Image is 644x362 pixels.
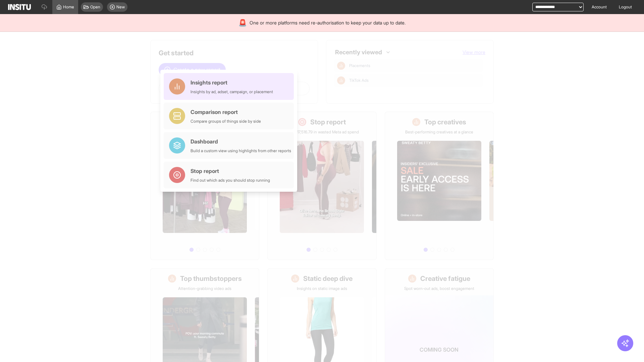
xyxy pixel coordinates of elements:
[191,108,261,116] div: Comparison report
[191,137,291,145] div: Dashboard
[191,167,270,175] div: Stop report
[250,19,406,26] span: One or more platforms need re-authorisation to keep your data up to date.
[191,89,273,95] div: Insights by ad, adset, campaign, or placement
[63,4,74,10] span: Home
[191,119,261,124] div: Compare groups of things side by side
[116,4,125,10] span: New
[191,148,291,154] div: Build a custom view using highlights from other reports
[8,4,31,10] img: Logo
[191,78,273,86] div: Insights report
[238,18,247,27] div: 🚨
[191,178,270,183] div: Find out which ads you should stop running
[90,4,100,10] span: Open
